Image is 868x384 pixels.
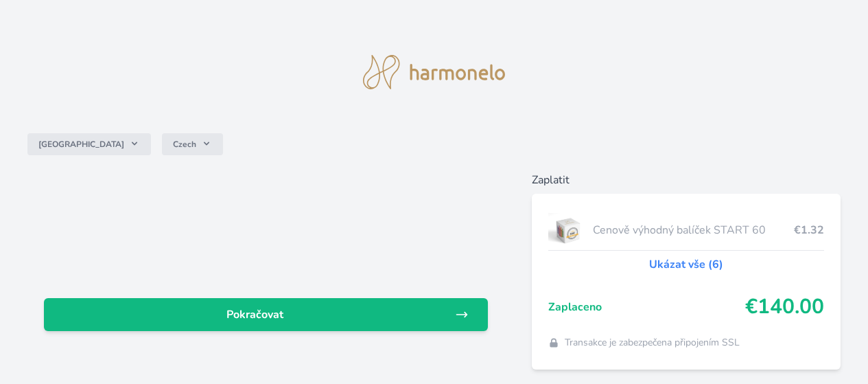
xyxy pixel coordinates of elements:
span: €140.00 [745,295,824,319]
span: Zaplaceno [548,299,745,315]
span: Transakce je zabezpečena připojením SSL [565,336,740,350]
a: Ukázat vše (6) [649,256,723,273]
a: Pokračovat [44,298,488,331]
span: Pokračovat [55,306,455,323]
button: Czech [162,133,223,155]
button: [GEOGRAPHIC_DATA] [27,133,151,155]
img: logo.svg [363,55,506,89]
span: €1.32 [794,222,824,238]
h6: Zaplatit [532,172,841,188]
img: start.jpg [548,213,587,247]
span: Cenově výhodný balíček START 60 [593,222,794,238]
span: [GEOGRAPHIC_DATA] [38,139,124,150]
span: Czech [173,139,196,150]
